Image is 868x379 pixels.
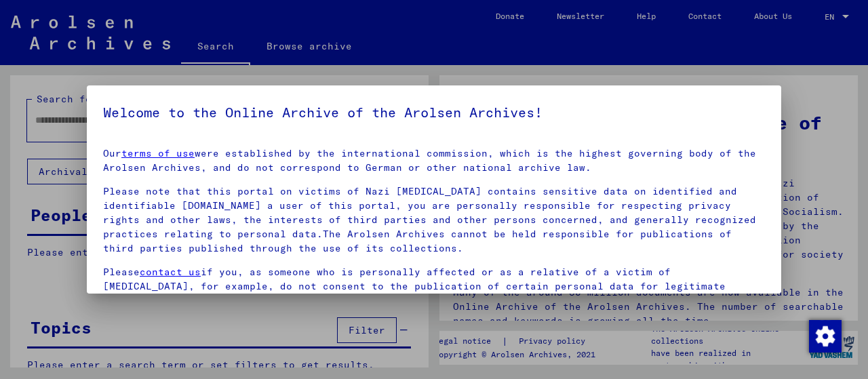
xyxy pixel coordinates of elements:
[103,102,765,123] h5: Welcome to the Online Archive of the Arolsen Archives!
[140,266,201,278] a: contact us
[103,146,765,175] p: Our were established by the international commission, which is the highest governing body of the ...
[808,319,841,352] div: Change consent
[103,184,765,256] p: Please note that this portal on victims of Nazi [MEDICAL_DATA] contains sensitive data on identif...
[121,147,195,159] a: terms of use
[809,320,842,353] img: Change consent
[103,265,765,308] p: Please if you, as someone who is personally affected or as a relative of a victim of [MEDICAL_DAT...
